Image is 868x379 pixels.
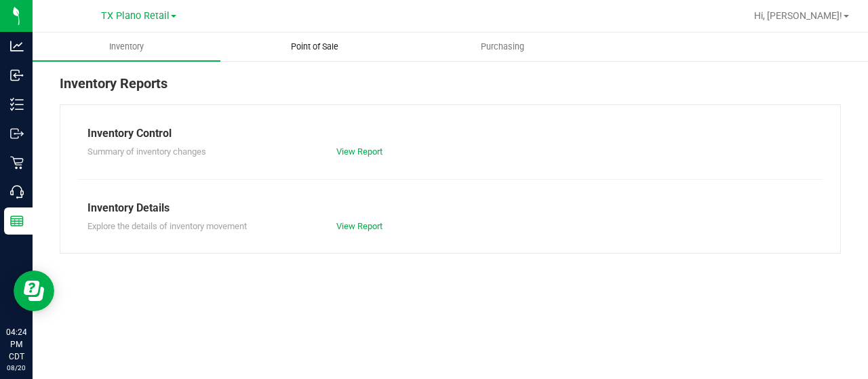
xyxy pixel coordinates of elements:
[14,271,54,311] iframe: Resource center
[10,185,24,199] inline-svg: Call Center
[10,68,24,82] inline-svg: Inbound
[6,363,26,373] p: 08/20
[33,33,220,61] a: Inventory
[6,326,26,363] p: 04:24 PM CDT
[273,41,357,53] span: Point of Sale
[87,221,247,231] span: Explore the details of inventory movement
[336,146,382,157] a: View Report
[91,41,162,53] span: Inventory
[87,146,206,157] span: Summary of inventory changes
[220,33,408,61] a: Point of Sale
[336,221,382,231] a: View Report
[754,10,842,21] span: Hi, [PERSON_NAME]!
[60,73,841,104] div: Inventory Reports
[10,98,24,111] inline-svg: Inventory
[462,41,542,53] span: Purchasing
[10,214,24,228] inline-svg: Reports
[10,127,24,140] inline-svg: Outbound
[10,39,24,53] inline-svg: Analytics
[87,200,813,216] div: Inventory Details
[10,156,24,169] inline-svg: Retail
[87,125,813,142] div: Inventory Control
[408,33,596,61] a: Purchasing
[101,10,170,22] span: TX Plano Retail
